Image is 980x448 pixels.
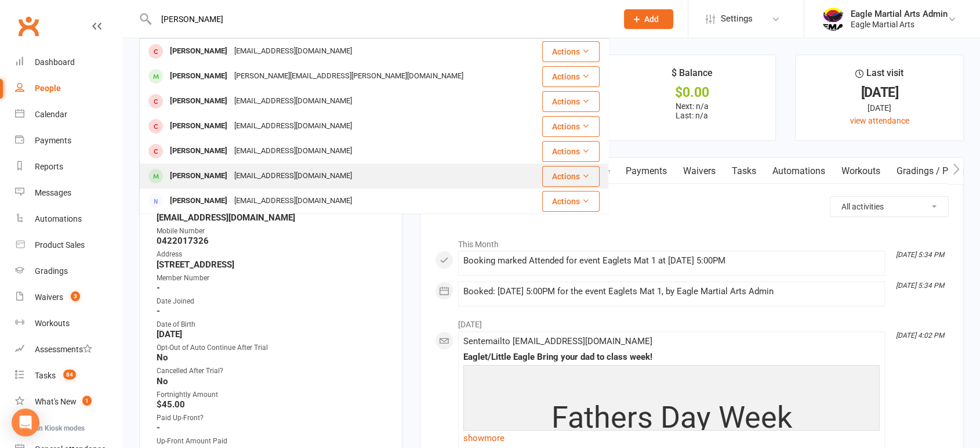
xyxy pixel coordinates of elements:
[463,287,880,297] div: Booked: [DATE] 5:00PM for the event Eaglets Mat 1, by Eagle Martial Arts Admin
[618,158,675,185] a: Payments
[166,118,231,135] div: [PERSON_NAME]
[166,143,231,160] div: [PERSON_NAME]
[624,9,673,29] button: Add
[157,319,387,330] div: Date of Birth
[157,273,387,284] div: Member Number
[644,15,659,24] span: Add
[166,193,231,209] div: [PERSON_NAME]
[157,249,387,260] div: Address
[896,281,944,290] i: [DATE] 5:34 PM
[675,158,724,185] a: Waivers
[231,93,355,110] div: [EMAIL_ADDRESS][DOMAIN_NAME]
[855,66,903,86] div: Last visit
[157,283,387,293] strong: -
[466,368,877,434] h1: Fathers Day Week
[15,180,122,206] a: Messages
[15,310,122,337] a: Workouts
[166,93,231,110] div: [PERSON_NAME]
[542,91,600,112] button: Actions
[157,226,387,237] div: Mobile Number
[231,118,355,135] div: [EMAIL_ADDRESS][DOMAIN_NAME]
[850,116,909,125] a: view attendance
[12,409,39,436] div: Open Intercom Messenger
[542,41,600,62] button: Actions
[35,319,70,328] div: Workouts
[157,376,387,386] strong: No
[15,337,122,363] a: Assessments
[15,102,122,128] a: Calendar
[896,251,944,259] i: [DATE] 5:34 PM
[157,259,387,270] strong: [STREET_ADDRESS]
[35,110,67,119] div: Calendar
[157,329,387,339] strong: [DATE]
[542,66,600,87] button: Actions
[157,422,387,433] strong: -
[157,389,387,400] div: Fortnightly Amount
[157,352,387,363] strong: No
[764,158,833,185] a: Automations
[166,43,231,60] div: [PERSON_NAME]
[157,342,387,353] div: Opt-Out of Auto Continue After Trial
[463,256,880,266] div: Booking marked Attended for event Eaglets Mat 1 at [DATE] 5:00PM
[35,188,71,197] div: Messages
[157,236,387,246] strong: 0422017326
[542,141,600,162] button: Actions
[35,162,63,171] div: Reports
[82,396,92,406] span: 1
[851,19,948,30] div: Eagle Martial Arts
[619,102,765,120] p: Next: n/a Last: n/a
[671,66,712,86] div: $ Balance
[463,430,880,446] a: show more
[231,43,355,60] div: [EMAIL_ADDRESS][DOMAIN_NAME]
[35,214,82,223] div: Automations
[15,363,122,389] a: Tasks 84
[724,158,764,185] a: Tasks
[35,397,77,406] div: What's New
[822,8,845,31] img: thumb_image1738041739.png
[157,399,387,410] strong: $45.00
[542,166,600,187] button: Actions
[721,6,753,32] span: Settings
[35,240,85,250] div: Product Sales
[166,68,231,85] div: [PERSON_NAME]
[157,413,387,424] div: Paid Up-Front?
[806,86,953,99] div: [DATE]
[63,370,76,380] span: 84
[35,57,75,67] div: Dashboard
[166,168,231,185] div: [PERSON_NAME]
[435,196,949,214] h3: Activity
[806,102,953,114] div: [DATE]
[15,258,122,284] a: Gradings
[851,9,948,19] div: Eagle Martial Arts Admin
[15,206,122,232] a: Automations
[157,366,387,377] div: Cancelled After Trial?
[157,296,387,307] div: Date Joined
[35,345,92,354] div: Assessments
[35,266,68,276] div: Gradings
[231,68,467,85] div: [PERSON_NAME][EMAIL_ADDRESS][PERSON_NAME][DOMAIN_NAME]
[619,86,765,99] div: $0.00
[35,371,56,380] div: Tasks
[231,168,355,185] div: [EMAIL_ADDRESS][DOMAIN_NAME]
[15,154,122,180] a: Reports
[157,212,387,223] strong: [EMAIL_ADDRESS][DOMAIN_NAME]
[896,331,944,339] i: [DATE] 4:02 PM
[157,306,387,316] strong: -
[231,193,355,209] div: [EMAIL_ADDRESS][DOMAIN_NAME]
[35,84,61,93] div: People
[542,191,600,212] button: Actions
[15,128,122,154] a: Payments
[71,291,80,301] span: 3
[15,389,122,415] a: What's New1
[35,136,71,145] div: Payments
[157,436,387,447] div: Up-Front Amount Paid
[15,284,122,310] a: Waivers 3
[435,232,949,251] li: This Month
[463,336,652,346] span: Sent email to [EMAIL_ADDRESS][DOMAIN_NAME]
[231,143,355,160] div: [EMAIL_ADDRESS][DOMAIN_NAME]
[15,75,122,102] a: People
[153,11,609,27] input: Search...
[463,352,880,362] div: Eaglet/Little Eagle Bring your dad to class week!
[542,116,600,137] button: Actions
[435,312,949,331] li: [DATE]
